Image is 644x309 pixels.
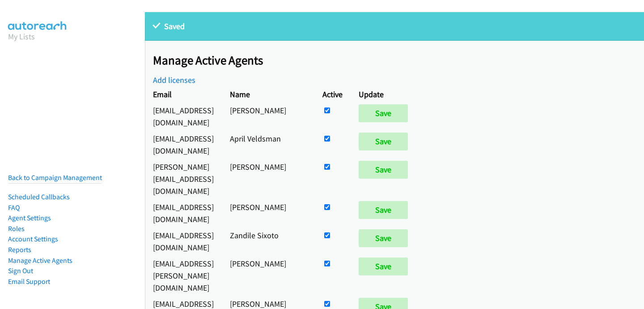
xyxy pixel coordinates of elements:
[8,224,25,233] a: Roles
[145,199,222,227] td: [EMAIL_ADDRESS][DOMAIN_NAME]
[145,159,222,199] td: [PERSON_NAME][EMAIL_ADDRESS][DOMAIN_NAME]
[222,102,314,130] td: [PERSON_NAME]
[153,75,195,85] a: Add licenses
[8,173,102,182] a: Back to Campaign Management
[222,227,314,255] td: Zandile Sixoto
[359,133,408,150] input: Save
[8,245,31,254] a: Reports
[359,201,408,219] input: Save
[222,255,314,296] td: [PERSON_NAME]
[359,229,408,247] input: Save
[153,20,636,32] p: Saved
[145,227,222,255] td: [EMAIL_ADDRESS][DOMAIN_NAME]
[222,159,314,199] td: [PERSON_NAME]
[153,53,644,68] h2: Manage Active Agents
[222,199,314,227] td: [PERSON_NAME]
[314,86,351,102] th: Active
[359,161,408,179] input: Save
[145,130,222,159] td: [EMAIL_ADDRESS][DOMAIN_NAME]
[8,214,51,222] a: Agent Settings
[8,235,58,243] a: Account Settings
[359,104,408,122] input: Save
[8,256,72,265] a: Manage Active Agents
[222,86,314,102] th: Name
[222,130,314,159] td: April Veldsman
[8,277,50,286] a: Email Support
[8,266,33,275] a: Sign Out
[8,193,70,201] a: Scheduled Callbacks
[8,203,20,212] a: FAQ
[145,255,222,296] td: [EMAIL_ADDRESS][PERSON_NAME][DOMAIN_NAME]
[145,102,222,130] td: [EMAIL_ADDRESS][DOMAIN_NAME]
[359,257,408,275] input: Save
[145,86,222,102] th: Email
[351,86,420,102] th: Update
[8,31,35,42] a: My Lists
